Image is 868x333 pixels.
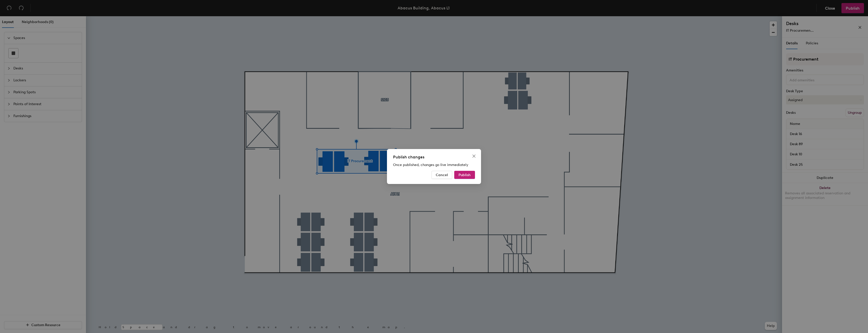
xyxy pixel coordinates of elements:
span: Publish [459,173,471,177]
span: close [472,154,476,158]
span: Once published, changes go live immediately [393,163,468,167]
span: Close [470,154,478,158]
button: Cancel [431,171,452,179]
button: Publish [454,171,475,179]
button: Close [470,152,478,160]
div: Publish changes [393,154,475,160]
span: Cancel [436,173,448,177]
